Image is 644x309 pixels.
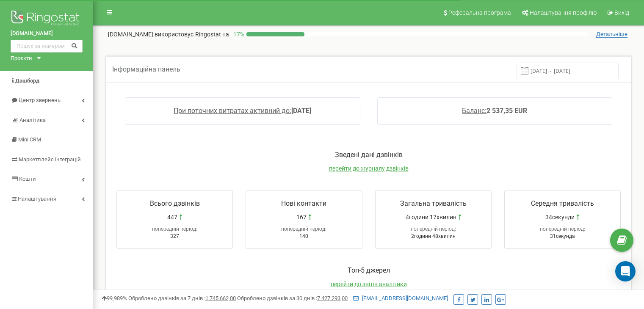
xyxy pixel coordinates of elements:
span: При поточних витратах активний до: [174,107,291,115]
span: Інформаційна панель [112,65,180,73]
span: 2години 48хвилин [411,233,456,239]
span: попередній період: [281,226,326,232]
span: Вихід [614,9,629,16]
a: Баланс:2 537,35 EUR [462,107,527,115]
span: Всього дзвінків [150,199,200,207]
a: При поточних витратах активний до:[DATE] [174,107,311,115]
div: Проєкти [11,55,32,63]
a: [EMAIL_ADDRESS][DOMAIN_NAME] [353,295,448,301]
span: Середня тривалість [531,199,594,207]
span: Кошти [19,176,36,182]
a: перейти до журналу дзвінків [329,165,409,172]
a: [DOMAIN_NAME] [11,30,83,38]
span: Маркетплейс інтеграцій [19,156,81,163]
span: Реферальна програма [448,9,511,16]
span: 167 [296,213,307,221]
span: Аналiтика [19,117,46,123]
span: Детальніше [596,31,627,38]
span: попередній період: [411,226,456,232]
span: Оброблено дзвінків за 7 днів : [128,295,236,301]
input: Пошук за номером [11,40,83,52]
div: Open Intercom Messenger [615,261,636,281]
a: перейти до звітів аналітики [331,281,407,287]
span: використовує Ringostat на [155,31,229,38]
span: 99,989% [102,295,127,301]
u: 1 745 662,00 [205,295,236,301]
span: 34секунди [545,213,575,221]
span: 31секунда [550,233,575,239]
img: Ringostat logo [11,8,83,30]
span: 4години 17хвилин [406,213,456,221]
span: Toп-5 джерел [348,266,390,274]
span: Баланс: [462,107,486,115]
span: Налаштування профілю [530,9,597,16]
p: 17 % [229,30,246,39]
span: Загальна тривалість [400,199,467,207]
span: Mini CRM [18,136,41,143]
span: 327 [170,233,179,239]
span: Центр звернень [19,97,61,103]
span: попередній період: [540,226,585,232]
p: [DOMAIN_NAME] [108,30,229,39]
span: 140 [299,233,308,239]
span: 447 [167,213,177,221]
u: 7 427 293,00 [317,295,348,301]
span: Налаштування [18,196,56,202]
span: Оброблено дзвінків за 30 днів : [237,295,348,301]
span: Дашборд [15,77,39,84]
span: попередній період: [152,226,197,232]
span: Зведені дані дзвінків [335,151,403,159]
span: Нові контакти [281,199,326,207]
